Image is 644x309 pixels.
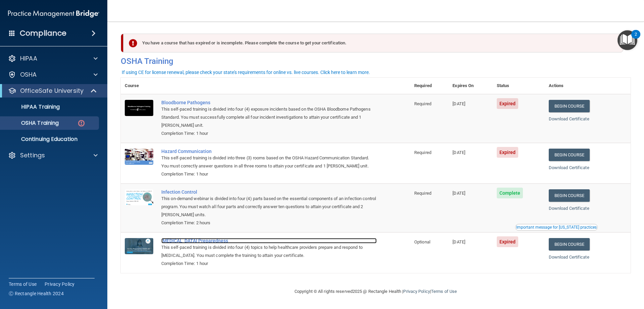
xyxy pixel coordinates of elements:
[4,136,96,143] p: Continuing Education
[452,239,465,244] span: [DATE]
[549,116,589,121] a: Download Certificate
[545,78,631,94] th: Actions
[161,238,377,243] a: [MEDICAL_DATA] Preparedness
[129,39,137,47] img: exclamation-circle-solid-danger.72ef9ffc.png
[497,147,519,158] span: Expired
[123,34,623,52] div: You have a course that has expired or is incomplete. Please complete the course to get your certi...
[448,78,492,94] th: Expires On
[77,119,86,127] img: danger-circle.6113f641.png
[161,189,377,195] a: Infection Control
[161,149,377,154] a: Hazard Communication
[497,98,519,109] span: Expired
[516,225,597,229] div: Important message for [US_STATE] practices
[8,7,99,21] img: PMB logo
[549,149,590,161] a: Begin Course
[121,69,371,76] button: If using CE for license renewal, please check your state's requirements for online vs. live cours...
[414,239,430,244] span: Optional
[4,104,60,110] p: HIPAA Training
[161,100,377,105] a: Bloodborne Pathogens
[8,87,97,95] a: OfficeSafe University
[497,236,519,247] span: Expired
[414,191,431,196] span: Required
[20,87,84,95] p: OfficeSafe University
[528,261,636,288] iframe: Drift Widget Chat Controller
[410,78,448,94] th: Required
[403,289,430,294] a: Privacy Policy
[161,219,377,227] div: Completion Time: 2 hours
[549,206,589,211] a: Download Certificate
[4,120,59,126] p: OSHA Training
[121,56,631,66] h4: OSHA Training
[549,100,590,112] a: Begin Course
[45,281,75,287] a: Privacy Policy
[452,150,465,155] span: [DATE]
[549,165,589,170] a: Download Certificate
[8,151,98,159] a: Settings
[20,71,37,79] p: OSHA
[253,281,498,302] div: Copyright © All rights reserved 2025 @ Rectangle Health | |
[20,54,37,63] p: HIPAA
[497,188,523,198] span: Complete
[493,78,545,94] th: Status
[161,260,377,268] div: Completion Time: 1 hour
[20,151,45,159] p: Settings
[161,243,377,260] div: This self-paced training is divided into four (4) topics to help healthcare providers prepare and...
[9,290,64,297] span: Ⓒ Rectangle Health 2024
[549,238,590,250] a: Begin Course
[549,255,589,260] a: Download Certificate
[161,154,377,170] div: This self-paced training is divided into three (3) rooms based on the OSHA Hazard Communication S...
[431,289,457,294] a: Terms of Use
[452,191,465,196] span: [DATE]
[515,224,598,231] button: Read this if you are a dental practitioner in the state of CA
[9,281,37,287] a: Terms of Use
[161,105,377,129] div: This self-paced training is divided into four (4) exposure incidents based on the OSHA Bloodborne...
[549,189,590,202] a: Begin Course
[414,150,431,155] span: Required
[8,54,98,63] a: HIPAA
[161,195,377,219] div: This on-demand webinar is divided into four (4) parts based on the essential components of an inf...
[618,30,637,50] button: Open Resource Center, 2 new notifications
[414,101,431,106] span: Required
[8,71,98,79] a: OSHA
[161,129,377,138] div: Completion Time: 1 hour
[121,78,157,94] th: Course
[161,170,377,178] div: Completion Time: 1 hour
[20,29,66,38] h4: Compliance
[635,34,637,43] div: 2
[122,70,370,75] div: If using CE for license renewal, please check your state's requirements for online vs. live cours...
[452,101,465,106] span: [DATE]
